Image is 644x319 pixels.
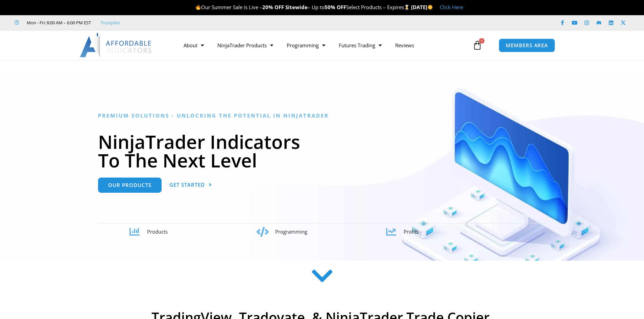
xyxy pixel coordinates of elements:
span: Our Summer Sale is Live – – Up to Select Products – Expires [195,4,411,10]
a: Get Started [169,178,212,193]
img: 🌞 [428,5,433,10]
strong: [DATE] [411,4,433,10]
h1: NinjaTrader Indicators To The Next Level [98,132,546,169]
span: MEMBERS AREA [506,43,548,48]
a: Our Products [98,178,162,193]
strong: 50% OFF [325,4,346,10]
span: Our Products [108,183,151,188]
a: Reviews [388,37,421,53]
span: Products [147,228,168,235]
nav: Menu [177,37,471,53]
img: ⌛ [404,5,409,10]
a: Click Here [440,4,463,10]
a: MEMBERS AREA [499,38,555,52]
span: Profits [404,228,419,235]
h6: Premium Solutions - Unlocking the Potential in NinjaTrader [98,112,546,119]
a: 0 [462,35,492,55]
img: LogoAI | Affordable Indicators – NinjaTrader [80,33,152,57]
span: Get Started [169,182,205,187]
span: Programming [275,228,307,235]
a: Programming [280,37,332,53]
a: NinjaTrader Products [211,37,280,53]
a: Trustpilot [100,19,120,27]
strong: Sitewide [285,4,308,10]
img: 🔥 [196,5,201,10]
span: 0 [479,38,484,44]
span: Mon - Fri: 8:00 AM – 6:00 PM EST [25,19,91,27]
a: Futures Trading [332,37,388,53]
a: About [177,37,211,53]
strong: 20% OFF [262,4,284,10]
